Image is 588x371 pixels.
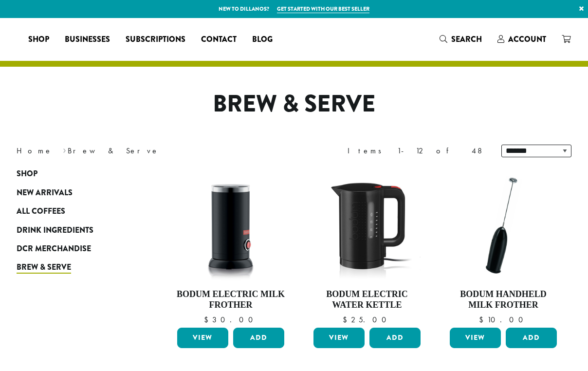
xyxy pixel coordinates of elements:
[343,315,391,325] bdi: 25.00
[63,142,66,157] span: ›
[252,34,273,46] span: Blog
[17,205,65,218] span: All Coffees
[204,315,257,325] bdi: 30.00
[17,184,133,202] a: New Arrivals
[450,328,501,348] a: View
[348,145,487,157] div: Items 1-12 of 48
[65,34,110,46] span: Businesses
[233,328,284,348] button: Add
[204,315,212,325] span: $
[17,165,133,183] a: Shop
[20,32,57,47] a: Shop
[17,258,133,277] a: Brew & Serve
[17,187,73,199] span: New Arrivals
[447,169,559,281] img: DP3927.01-002.png
[175,289,287,310] h4: Bodum Electric Milk Frother
[175,169,287,281] img: DP3954.01-002.png
[17,261,71,274] span: Brew & Serve
[17,145,279,157] nav: Breadcrumb
[311,289,423,310] h4: Bodum Electric Water Kettle
[311,169,423,281] img: DP3955.01.png
[508,34,546,45] span: Account
[17,221,133,239] a: Drink Ingredients
[277,5,369,13] a: Get started with our best seller
[479,315,528,325] bdi: 10.00
[311,169,423,324] a: Bodum Electric Water Kettle $25.00
[447,169,559,324] a: Bodum Handheld Milk Frother $10.00
[506,328,557,348] button: Add
[343,315,351,325] span: $
[177,328,228,348] a: View
[369,328,421,348] button: Add
[451,34,482,45] span: Search
[126,34,185,46] span: Subscriptions
[17,240,133,258] a: DCR Merchandise
[17,202,133,221] a: All Coffees
[201,34,237,46] span: Contact
[479,315,487,325] span: $
[28,34,49,46] span: Shop
[17,243,91,255] span: DCR Merchandise
[447,289,559,310] h4: Bodum Handheld Milk Frother
[17,224,93,237] span: Drink Ingredients
[17,146,53,156] a: Home
[432,31,490,47] a: Search
[17,168,37,180] span: Shop
[9,90,579,118] h1: Brew & Serve
[313,328,365,348] a: View
[175,169,287,324] a: Bodum Electric Milk Frother $30.00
